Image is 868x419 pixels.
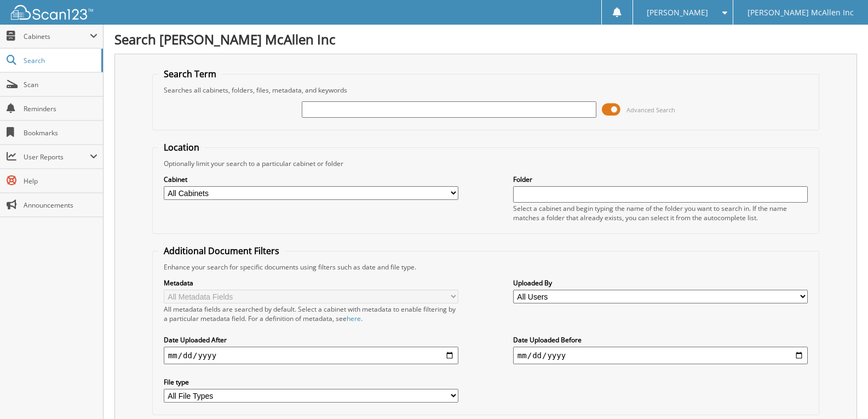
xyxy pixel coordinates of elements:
[158,245,285,257] legend: Additional Document Filters
[158,85,813,95] div: Searches all cabinets, folders, files, metadata, and keywords
[24,176,97,186] span: Help
[513,204,808,222] div: Select a cabinet and begin typing the name of the folder you want to search in. If the name match...
[158,262,813,272] div: Enhance your search for specific documents using filters such as date and file type.
[158,68,222,80] legend: Search Term
[164,335,458,345] label: Date Uploaded After
[513,347,808,364] input: end
[114,30,857,48] h1: Search [PERSON_NAME] McAllen Inc
[24,104,97,113] span: Reminders
[513,278,808,288] label: Uploaded By
[24,32,90,41] span: Cabinets
[24,200,97,210] span: Announcements
[158,141,205,153] legend: Location
[24,128,97,137] span: Bookmarks
[164,175,458,184] label: Cabinet
[11,5,93,20] img: scan123-logo-white.svg
[513,335,808,345] label: Date Uploaded Before
[626,106,675,114] span: Advanced Search
[24,152,90,162] span: User Reports
[347,314,361,323] a: here
[748,9,854,16] span: [PERSON_NAME] McAllen Inc
[158,159,813,168] div: Optionally limit your search to a particular cabinet or folder
[164,347,458,364] input: start
[647,9,708,16] span: [PERSON_NAME]
[164,278,458,288] label: Metadata
[24,56,96,65] span: Search
[164,305,458,323] div: All metadata fields are searched by default. Select a cabinet with metadata to enable filtering b...
[164,377,458,387] label: File type
[513,175,808,184] label: Folder
[24,80,97,89] span: Scan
